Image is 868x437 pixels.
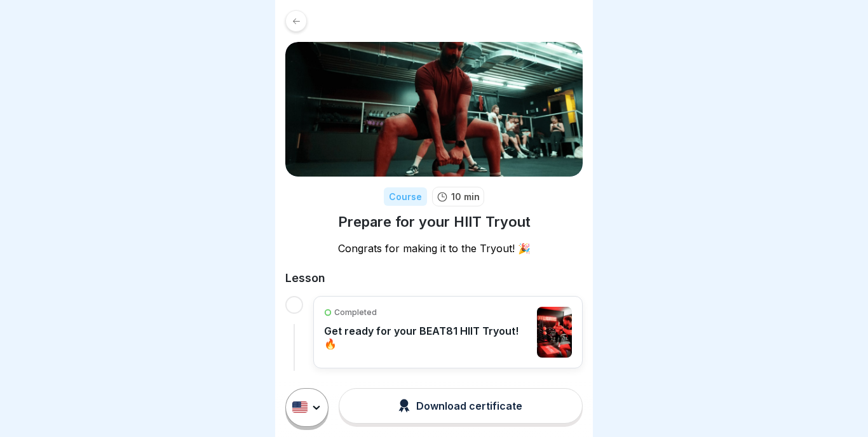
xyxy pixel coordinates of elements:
[285,271,583,286] h2: Lesson
[334,307,377,318] p: Completed
[292,402,308,413] img: us.svg
[324,325,531,350] p: Get ready for your BEAT81 HIIT Tryout! 🔥
[324,307,572,358] a: CompletedGet ready for your BEAT81 HIIT Tryout! 🔥
[285,42,583,177] img: yvi5w3kiu0xypxk8hsf2oii2.png
[339,388,583,424] button: Download certificate
[537,307,572,358] img: clwhsn9e700003b6v95sko0se.jpg
[338,213,531,231] h1: Prepare for your HIIT Tryout
[285,241,583,255] p: Congrats for making it to the Tryout! 🎉
[384,187,427,206] div: Course
[451,190,480,203] p: 10 min
[398,399,522,413] div: Download certificate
